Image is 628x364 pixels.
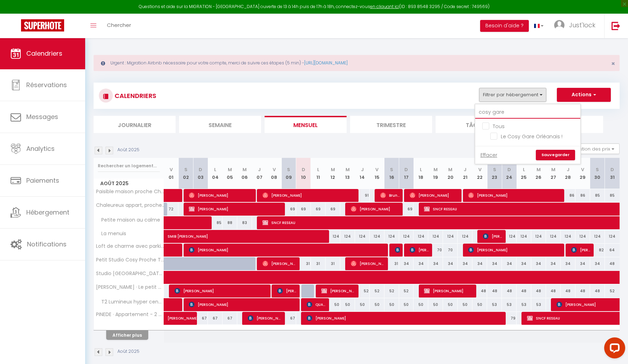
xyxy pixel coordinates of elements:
[605,257,620,270] div: 48
[480,20,529,32] button: Besoin d'aide ?
[384,158,399,189] th: 16
[106,330,148,340] button: Afficher plus
[561,257,575,270] div: 34
[302,166,305,173] abbr: D
[311,203,326,216] div: 69
[517,285,531,297] div: 48
[472,285,487,297] div: 48
[561,158,575,189] th: 28
[355,230,370,243] div: 124
[399,257,414,270] div: 34
[95,216,162,224] span: Petite maison au calme
[546,285,561,297] div: 48
[304,60,348,66] a: [URL][DOMAIN_NAME]
[448,166,452,173] abbr: M
[575,230,590,243] div: 124
[95,189,165,194] span: Paisible maison proche Chambord
[380,189,400,202] span: Brunet Samba
[531,230,546,243] div: 124
[478,166,482,173] abbr: V
[170,166,173,173] abbr: V
[307,311,503,325] span: [PERSON_NAME]
[458,298,472,311] div: 50
[107,21,131,29] span: Chercher
[27,240,67,248] span: Notifications
[414,158,428,189] th: 18
[612,21,620,30] img: logout
[189,298,297,311] span: [PERSON_NAME]
[581,166,584,173] abbr: V
[502,285,517,297] div: 48
[443,230,458,243] div: 124
[281,203,296,216] div: 69
[420,166,422,173] abbr: L
[208,158,223,189] th: 04
[507,166,511,173] abbr: D
[370,298,384,311] div: 50
[487,285,502,297] div: 48
[199,166,202,173] abbr: D
[502,312,517,325] div: 79
[502,298,517,311] div: 53
[531,257,546,270] div: 34
[443,257,458,270] div: 34
[554,20,565,30] img: ...
[549,14,604,38] a: ... Just'lock
[370,285,384,297] div: 52
[95,298,165,306] span: T2 Lumineux hyper centre
[390,166,393,173] abbr: S
[551,166,555,173] abbr: M
[384,230,399,243] div: 124
[487,257,502,270] div: 34
[189,202,282,216] span: [PERSON_NAME]
[605,285,620,297] div: 52
[605,244,620,257] div: 64
[102,14,136,38] a: Chercher
[410,189,459,202] span: [PERSON_NAME]
[468,243,561,257] span: [PERSON_NAME]
[479,88,546,102] button: Filtrer par hébergement
[26,80,67,89] span: Réservations
[434,166,438,173] abbr: M
[590,158,605,189] th: 30
[468,189,561,202] span: [PERSON_NAME]
[175,284,268,297] span: [PERSON_NAME]
[311,257,326,270] div: 31
[605,230,620,243] div: 124
[590,257,605,270] div: 34
[502,230,517,243] div: 124
[321,284,356,297] span: [PERSON_NAME]
[561,285,575,297] div: 48
[26,49,62,58] span: Calendriers
[98,160,160,172] input: Rechercher un logement...
[475,104,581,164] div: Filtrer par hébergement
[561,230,575,243] div: 124
[296,257,311,270] div: 31
[223,158,237,189] th: 05
[575,285,590,297] div: 48
[517,158,531,189] th: 25
[399,230,414,243] div: 124
[531,285,546,297] div: 48
[475,106,580,119] input: Rechercher un logement...
[311,158,326,189] th: 11
[395,243,400,257] span: [PERSON_NAME]
[472,298,487,311] div: 50
[428,158,443,189] th: 19
[228,166,232,173] abbr: M
[326,158,340,189] th: 12
[575,189,590,202] div: 86
[605,189,620,202] div: 85
[243,166,247,173] abbr: M
[472,257,487,270] div: 34
[428,244,443,257] div: 70
[223,216,237,229] div: 88
[414,230,428,243] div: 124
[596,166,599,173] abbr: S
[384,298,399,311] div: 50
[262,189,356,202] span: [PERSON_NAME]
[502,158,517,189] th: 24
[414,298,428,311] div: 50
[262,257,297,270] span: [PERSON_NAME]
